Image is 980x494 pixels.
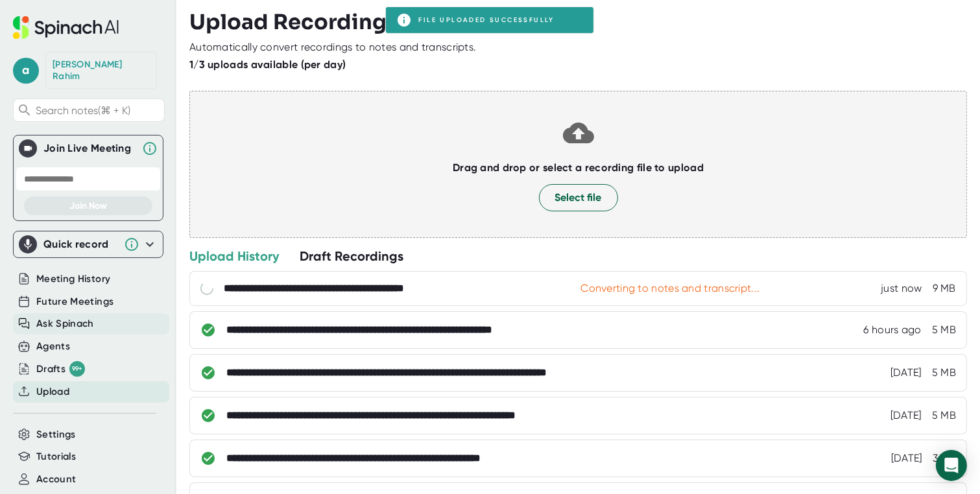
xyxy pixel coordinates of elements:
[300,248,403,265] div: Draft Recordings
[932,409,956,422] div: 5 MB
[69,200,107,211] span: Join Now
[189,248,279,265] div: Upload History
[890,366,922,379] div: 10/10/2025, 10:30:07 AM
[891,452,922,465] div: 10/10/2025, 7:56:09 AM
[36,361,85,377] button: Drafts 99+
[43,238,117,251] div: Quick record
[933,452,956,465] div: 3 MB
[555,190,602,206] span: Select file
[863,323,921,336] div: 10/15/2025, 10:46:02 AM
[69,361,85,377] div: 99+
[189,10,967,34] h3: Upload Recording
[36,361,85,377] div: Drafts
[36,316,94,331] button: Ask Spinach
[19,231,158,257] div: Quick record
[21,142,34,155] img: Join Live Meeting
[936,450,967,481] div: Open Intercom Messenger
[43,142,136,155] div: Join Live Meeting
[890,409,922,422] div: 10/10/2025, 7:56:24 AM
[19,135,158,161] div: Join Live MeetingJoin Live Meeting
[932,323,956,336] div: 5 MB
[453,161,704,174] b: Drag and drop or select a recording file to upload
[580,282,759,295] div: Converting to notes and transcript...
[881,282,922,295] div: 10/15/2025, 5:37:40 PM
[189,58,346,71] b: 1/3 uploads available (per day)
[36,472,76,487] button: Account
[933,282,956,295] div: 9 MB
[24,196,152,215] button: Join Now
[53,59,150,82] div: Abdul Rahim
[189,41,476,54] div: Automatically convert recordings to notes and transcripts.
[36,449,76,464] button: Tutorials
[36,294,114,309] button: Future Meetings
[36,104,161,117] span: Search notes (⌘ + K)
[36,339,70,354] button: Agents
[539,184,618,211] button: Select file
[36,384,69,399] button: Upload
[36,272,110,287] button: Meeting History
[932,366,956,379] div: 5 MB
[36,427,76,442] button: Settings
[13,58,39,84] span: a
